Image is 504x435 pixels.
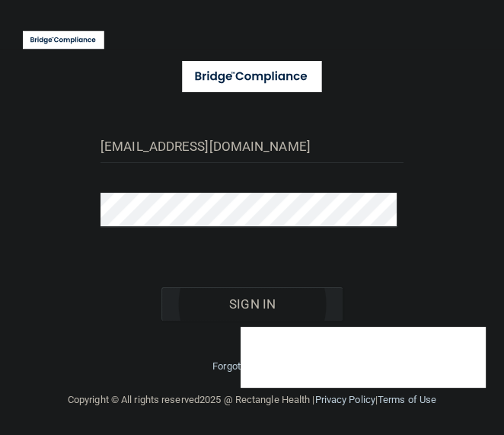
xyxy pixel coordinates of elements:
[241,327,486,388] iframe: Drift Widget Chat Controller
[378,394,436,405] a: Terms of Use
[314,394,375,405] a: Privacy Policy
[100,129,404,163] input: Email
[161,287,343,321] button: Sign In
[212,360,292,372] a: Forgot Password?
[182,61,322,92] img: bridge_compliance_login_screen.278c3ca4.svg
[23,24,104,56] img: bridge_compliance_login_screen.278c3ca4.svg
[27,376,477,424] div: Copyright © All rights reserved 2025 @ Rectangle Health | |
